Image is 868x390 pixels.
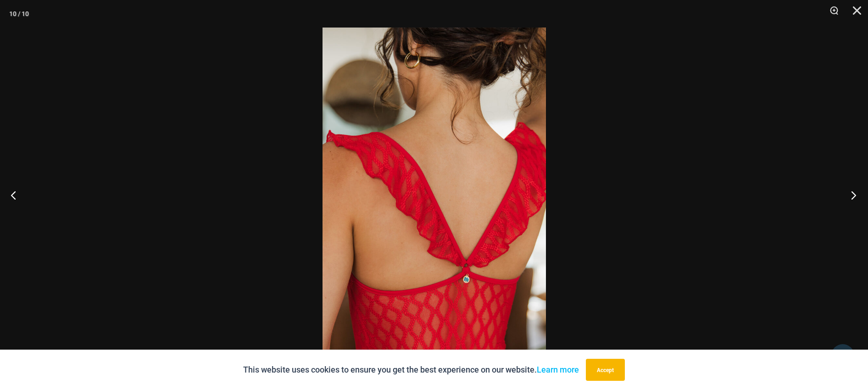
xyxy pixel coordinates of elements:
a: Learn more [537,365,579,374]
button: Accept [586,359,625,381]
img: Sometimes Red 587 Dress 07 [323,28,546,362]
p: This website uses cookies to ensure you get the best experience on our website. [243,363,579,377]
button: Next [834,172,868,218]
div: 10 / 10 [9,7,29,21]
